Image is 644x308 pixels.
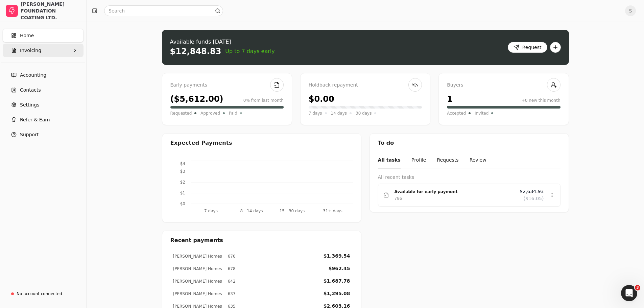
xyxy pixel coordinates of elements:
[3,113,84,126] button: Refer & Earn
[309,110,322,117] span: 7 days
[240,209,263,213] tspan: 8 - 14 days
[17,291,62,297] div: No account connected
[104,5,223,16] input: Search
[3,83,84,97] a: Contacts
[324,253,350,260] div: $1,369.54
[331,110,347,117] span: 14 days
[225,278,236,284] div: 642
[200,110,220,117] span: Approved
[170,81,284,89] div: Early payments
[21,1,80,21] div: [PERSON_NAME] FOUNDATION COATING LTD.
[173,291,222,297] div: [PERSON_NAME] Homes
[180,169,185,174] tspan: $3
[225,253,236,259] div: 670
[170,110,192,117] span: Requested
[395,188,515,195] div: Available for early payment
[447,81,560,89] div: Buyers
[635,285,640,290] span: 3
[173,266,222,272] div: [PERSON_NAME] Homes
[475,110,488,117] span: Invited
[170,139,232,147] div: Expected Payments
[324,278,350,285] div: $1,687.78
[20,131,39,138] span: Support
[309,93,334,105] div: $0.00
[3,68,84,82] a: Accounting
[20,116,50,123] span: Refer & Earn
[524,195,544,202] span: ($16.05)
[437,152,458,168] button: Requests
[20,47,41,54] span: Invoicing
[3,29,84,42] a: Home
[170,38,275,46] div: Available funds [DATE]
[3,288,84,300] a: No account connected
[20,32,34,39] span: Home
[180,202,185,206] tspan: $0
[225,266,236,272] div: 678
[180,191,185,195] tspan: $1
[20,87,41,94] span: Contacts
[173,278,222,284] div: [PERSON_NAME] Homes
[378,174,560,181] div: All recent tasks
[229,110,237,117] span: Paid
[180,180,185,185] tspan: $2
[324,290,350,297] div: $1,295.08
[447,110,466,117] span: Accepted
[625,5,636,16] button: S
[170,46,221,57] div: $12,848.83
[225,291,236,297] div: 637
[323,209,342,213] tspan: 31+ days
[204,209,218,213] tspan: 7 days
[356,110,372,117] span: 30 days
[225,47,275,55] span: Up to 7 days early
[447,93,453,105] div: 1
[395,195,402,202] div: 786
[180,161,185,166] tspan: $4
[20,101,39,109] span: Settings
[411,152,426,168] button: Profile
[370,134,569,152] div: To do
[162,231,361,250] div: Recent payments
[173,253,222,259] div: [PERSON_NAME] Homes
[20,72,46,79] span: Accounting
[329,265,350,272] div: $962.45
[522,97,560,103] div: +0 new this month
[508,42,547,53] button: Request
[3,98,84,112] a: Settings
[279,209,305,213] tspan: 15 - 30 days
[309,81,422,89] div: Holdback repayment
[470,152,486,168] button: Review
[621,285,637,301] iframe: Intercom live chat
[243,97,284,103] div: 0% from last month
[3,128,84,141] button: Support
[170,93,223,105] div: ($5,612.00)
[378,152,401,168] button: All tasks
[520,188,544,195] span: $2,634.93
[3,44,84,57] button: Invoicing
